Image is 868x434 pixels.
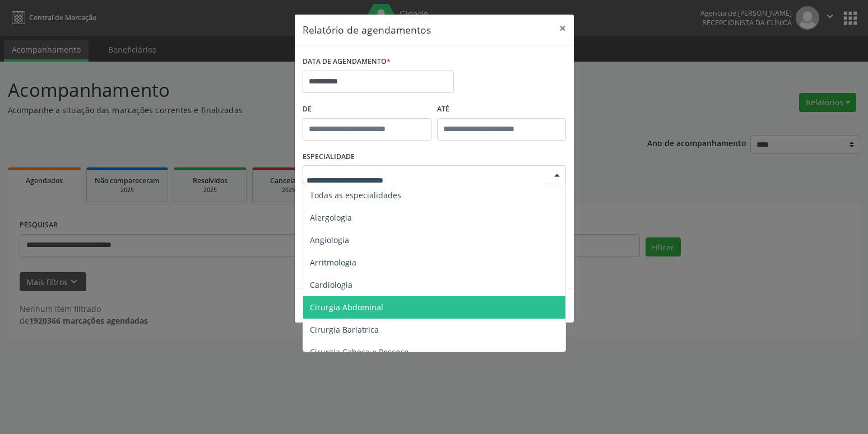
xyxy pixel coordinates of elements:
[310,212,352,223] span: Alergologia
[437,101,566,118] label: ATÉ
[310,235,349,245] span: Angiologia
[303,53,391,71] label: DATA DE AGENDAMENTO
[310,324,379,335] span: Cirurgia Bariatrica
[310,347,409,357] span: Cirurgia Cabeça e Pescoço
[303,101,431,118] label: De
[310,302,383,312] span: Cirurgia Abdominal
[310,190,401,200] span: Todas as especialidades
[303,148,355,166] label: ESPECIALIDADE
[303,22,431,37] h5: Relatório de agendamentos
[310,257,356,268] span: Arritmologia
[310,279,352,290] span: Cardiologia
[551,15,574,42] button: Close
